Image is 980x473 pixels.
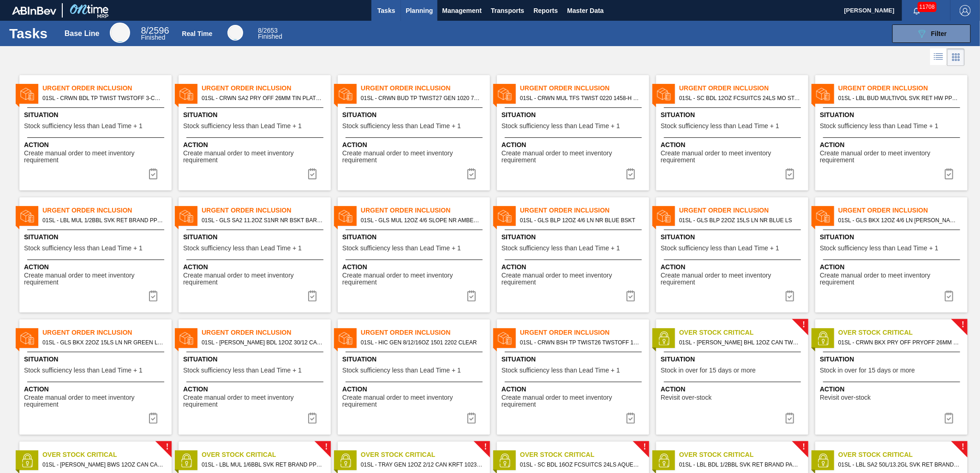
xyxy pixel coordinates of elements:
[502,245,620,252] span: Stock sufficiency less than Lead Time + 1
[520,337,642,348] span: 01SL - CRWN BSH TP TWIST26 TWSTOFF 12 OZ 26MM 70 LB
[820,232,965,242] span: Situation
[202,83,331,93] span: Urgent Order Inclusion
[258,27,278,34] span: / 2653
[838,93,960,103] span: 01SL - LBL BUD MULTIVOL SVK RET HW PPS #3
[820,123,938,130] span: Stock sufficiency less than Lead Time + 1
[520,450,649,460] span: Over Stock Critical
[679,450,808,460] span: Over Stock Critical
[679,328,808,337] span: Over Stock Critical
[339,331,353,345] img: status
[620,165,642,183] button: icon-task complete
[183,245,302,252] span: Stock sufficiency less than Lead Time + 1
[892,24,971,43] button: Filter
[498,454,512,467] img: status
[202,328,331,337] span: Urgent Order Inclusion
[498,209,512,223] img: status
[342,123,461,130] span: Stock sufficiency less than Lead Time + 1
[361,450,490,460] span: Over Stock Critical
[183,355,329,364] span: Situation
[148,290,159,302] img: icon-task complete
[502,272,647,286] span: Create manual order to meet inventory requirement
[657,87,671,101] img: status
[498,331,512,345] img: status
[307,290,318,302] img: icon-task complete
[202,460,323,470] span: 01SL - LBL MUL 1/6BBL SVK RET BRAND PPS #4
[183,394,329,408] span: Create manual order to meet inventory requirement
[466,168,477,179] img: icon-task complete
[24,384,169,394] span: Action
[376,5,396,16] span: Tasks
[202,206,331,215] span: Urgent Order Inclusion
[502,367,620,374] span: Stock sufficiency less than Lead Time + 1
[820,394,871,401] span: Revisit over-stock
[42,328,172,337] span: Urgent Order Inclusion
[179,454,193,467] img: status
[202,93,323,103] span: 01SL - CRWN SA2 PRY OFF 26MM TIN PLATE VS. TIN FREE
[301,165,323,183] button: icon-task complete
[820,367,915,374] span: Stock in over for 15 days or more
[183,110,329,120] span: Situation
[460,409,483,427] button: icon-task complete
[361,93,483,103] span: 01SL - CRWN BUD TP TWIST27 GEN 1020 75# 1-COLR
[166,443,168,450] span: !
[42,337,164,348] span: 01SL - GLS BKX 22OZ 15LS LN NR GREEN LS SPEC 1948
[442,5,482,16] span: Management
[491,5,524,16] span: Transports
[944,290,955,302] img: icon-task complete
[661,384,806,394] span: Action
[802,443,805,450] span: !
[820,355,965,364] span: Situation
[142,409,164,427] div: Complete task: 6992207
[110,23,130,43] div: Base Line
[460,165,483,183] div: Complete task: 6992144
[202,337,323,348] span: 01SL - CARR BDL 12OZ 30/12 CAN PK OK STATE
[179,87,193,101] img: status
[620,287,642,305] div: Complete task: 6992204
[12,6,56,15] img: TNhmsLtSVTkK8tSr43FrP2fwEKptu5GPRR3wAAAABJRU5ErkJggg==
[838,215,960,225] span: 01SL - GLS BKX 12OZ 4/6 LN NR GREEN BSKT SPEC 1125
[502,110,647,120] span: Situation
[141,25,169,35] span: / 2596
[620,409,642,427] div: Complete task: 6992292
[179,331,193,345] img: status
[183,232,329,242] span: Situation
[962,443,964,450] span: !
[816,209,830,223] img: status
[307,413,318,424] img: icon-task complete
[625,168,636,179] img: icon-task complete
[779,287,801,305] button: icon-task complete
[820,140,965,150] span: Action
[24,245,143,252] span: Stock sufficiency less than Lead Time + 1
[342,355,488,364] span: Situation
[802,321,805,328] span: !
[227,25,243,41] div: Real Time
[930,48,947,66] div: List Vision
[679,206,808,215] span: Urgent Order Inclusion
[342,384,488,394] span: Action
[962,321,964,328] span: !
[342,394,488,408] span: Create manual order to meet inventory requirement
[661,355,806,364] span: Situation
[533,5,558,16] span: Reports
[657,331,671,345] img: status
[938,165,960,183] div: Complete task: 6992163
[620,287,642,305] button: icon-task complete
[779,165,801,183] button: icon-task complete
[342,245,461,252] span: Stock sufficiency less than Lead Time + 1
[406,5,433,16] span: Planning
[42,206,172,215] span: Urgent Order Inclusion
[24,394,169,408] span: Create manual order to meet inventory requirement
[657,454,671,467] img: status
[902,4,932,17] button: Notifications
[258,33,282,40] span: Finished
[661,110,806,120] span: Situation
[779,409,801,427] button: icon-task complete
[502,232,647,242] span: Situation
[661,262,806,272] span: Action
[679,460,801,470] span: 01SL - LBL BDL 1/2BBL SVK RET BRAND PAPER #4 5.0%
[361,215,483,225] span: 01SL - GLS MUL 12OZ 4/6 SLOPE NR AMBER BSKT
[342,262,488,272] span: Action
[342,232,488,242] span: Situation
[179,209,193,223] img: status
[142,287,164,305] div: Complete task: 6992169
